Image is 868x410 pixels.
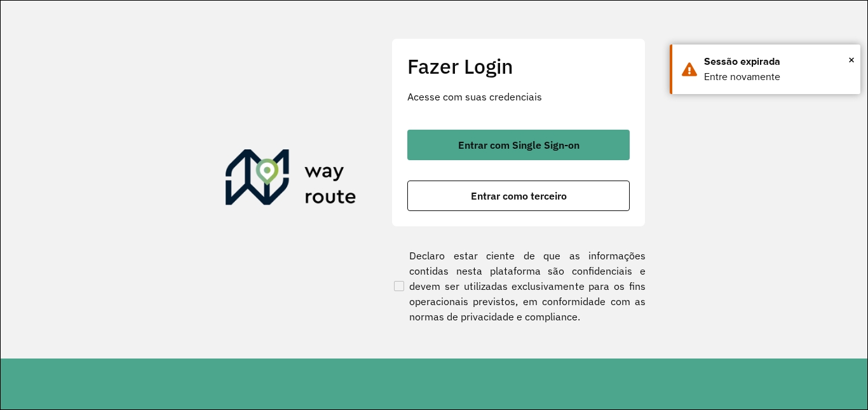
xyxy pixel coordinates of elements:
[704,69,851,85] div: Entre novamente
[407,181,630,211] button: button
[704,54,851,69] div: Sessão expirada
[391,248,646,324] label: Declaro estar ciente de que as informações contidas nesta plataforma são confidenciais e devem se...
[848,50,855,69] span: ×
[407,89,630,104] p: Acesse com suas credenciais
[458,140,580,150] span: Entrar com Single Sign-on
[226,149,356,210] img: Roteirizador AmbevTech
[848,50,855,69] button: Close
[407,130,630,160] button: button
[407,54,630,78] h2: Fazer Login
[471,191,567,201] span: Entrar como terceiro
